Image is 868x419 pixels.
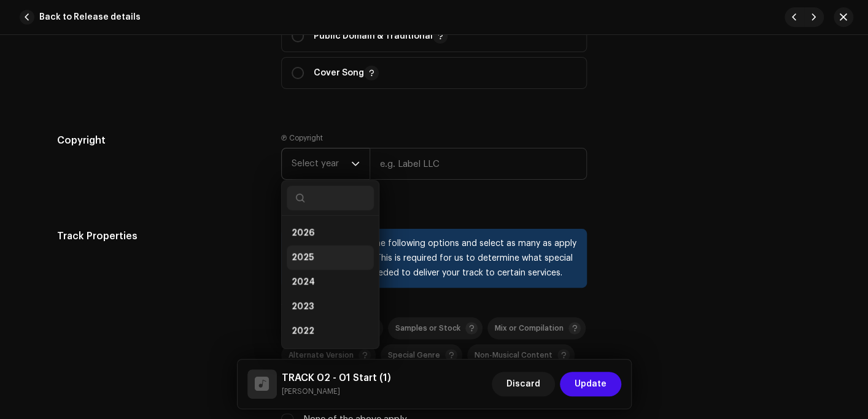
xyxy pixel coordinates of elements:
div: dropdown trigger [351,148,360,179]
li: 2022 [287,319,374,344]
p-togglebutton: Mix or Compilation [487,317,586,339]
p: Public Domain & Traditional [314,29,448,44]
p-togglebutton: Non-Musical Content [467,344,575,366]
span: 2025 [292,252,314,264]
li: 2025 [287,245,374,270]
input: e.g. Label LLC [370,148,587,180]
span: Samples or Stock [395,325,460,333]
p-togglebutton: Alternate Version [281,344,376,366]
h5: Copyright [57,133,262,148]
span: 2023 [292,301,314,313]
span: 2026 [292,227,314,239]
p-togglebutton: Public Domain & Traditional [281,20,587,52]
div: Please review the following options and select as many as apply for your track. This is required ... [316,236,577,280]
h5: Track Properties [57,229,262,244]
p-togglebutton: Samples or Stock [388,317,482,339]
span: Non-Musical Content [475,352,552,359]
li: 2021 [287,344,374,368]
small: TRACK 02 - 01 Start (1) [282,385,391,398]
span: Special Genre [388,352,440,359]
li: 2024 [287,270,374,294]
span: Mix or Compilation [495,325,564,333]
span: Update [575,372,606,396]
h5: TRACK 02 - 01 Start (1) [282,371,391,385]
button: Discard [492,372,555,396]
span: Alternate Version [289,352,354,359]
span: 2022 [292,325,314,337]
span: 2024 [292,276,315,288]
p-togglebutton: Special Genre [381,344,462,366]
li: 2026 [287,221,374,245]
p-togglebutton: Cover Song [281,57,587,89]
span: Discard [506,372,540,396]
button: Update [560,372,621,396]
label: Ⓟ Copyright [281,133,323,143]
li: 2023 [287,294,374,319]
span: Select year [292,148,351,179]
p: Cover Song [314,66,379,80]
